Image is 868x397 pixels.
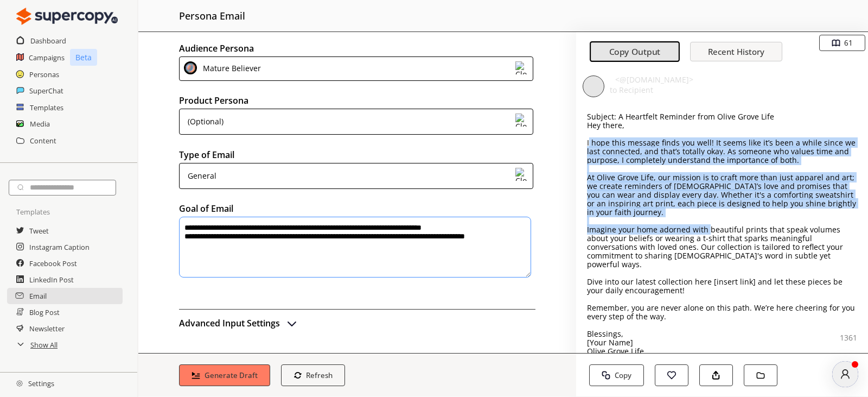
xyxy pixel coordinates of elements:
[30,99,63,116] a: Templates
[306,370,333,380] b: Refresh
[609,46,661,58] b: Copy Output
[587,225,857,269] p: Imagine your home adorned with beautiful prints that speak volumes about your beliefs or wearing ...
[179,315,298,331] button: advanced-inputs
[615,370,631,380] b: Copy
[29,320,65,337] a: Newsletter
[587,138,857,165] p: I hope this message finds you well! It seems like it’s been a while since we last connected, and ...
[179,40,535,56] h2: Audience Persona
[30,337,58,353] a: Show All
[589,364,644,386] button: Copy
[832,361,858,387] button: atlas-launcher
[30,116,50,132] a: Media
[179,200,535,217] h2: Goal of Email
[615,74,693,85] span: <@[DOMAIN_NAME]>
[199,61,261,76] div: Mature Believer
[30,33,66,49] a: Dashboard
[179,315,280,331] h2: Advanced Input Settings
[29,255,77,272] a: Facebook Post
[708,46,764,57] b: Recent History
[29,304,60,320] a: Blog Post
[515,114,528,127] img: Close
[587,338,857,347] p: [Your Name]
[16,380,23,387] img: Close
[587,173,857,217] p: At Olive Grove Life, our mission is to craft more than just apparel and art; we create reminders ...
[610,86,852,94] p: to Recipient
[179,92,535,109] h2: Product Persona
[515,168,528,181] img: Close
[281,364,346,386] button: Refresh
[587,121,857,130] p: Hey there,
[179,5,245,26] h2: persona email
[515,61,528,74] img: Close
[29,83,63,99] a: SuperChat
[29,272,74,288] a: LinkedIn Post
[832,361,858,387] div: atlas-message-author-avatar
[29,288,47,304] a: Email
[29,239,90,255] a: Instagram Caption
[587,112,857,121] p: Subject: A Heartfelt Reminder from Olive Grove Life
[844,38,853,48] b: 61
[70,49,97,66] p: Beta
[29,49,65,66] a: Campaigns
[184,168,216,184] div: General
[184,114,224,130] div: (Optional)
[179,217,531,278] textarea: textarea-textarea
[29,66,59,83] a: Personas
[590,42,680,62] button: Copy Output
[840,333,857,342] p: 1361
[205,370,258,380] b: Generate Draft
[184,61,197,74] img: Close
[29,223,49,239] a: Tweet
[285,317,298,330] img: Open
[819,35,866,51] button: 61
[30,133,56,149] a: Content
[587,304,857,321] p: Remember, you are never alone on this path. We’re here cheering for you every step of the way.
[179,364,270,386] button: Generate Draft
[16,5,118,27] img: Close
[587,278,857,295] p: Dive into our latest collection here [insert link] and let these pieces be your daily encouragement!
[179,147,535,163] h2: Type of Email
[690,42,782,61] button: Recent History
